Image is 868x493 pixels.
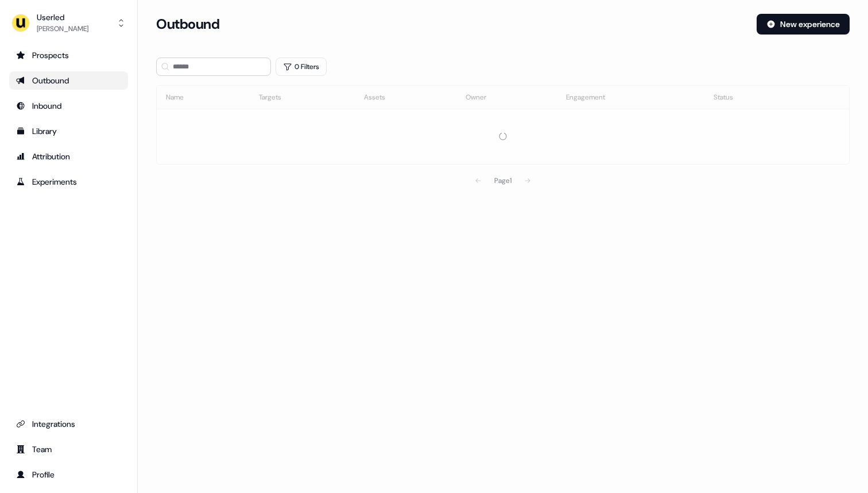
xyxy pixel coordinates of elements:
div: Library [16,125,121,137]
a: Go to team [9,440,128,458]
a: Go to profile [9,465,128,484]
div: [PERSON_NAME] [37,23,88,35]
a: Go to templates [9,122,128,140]
a: Go to attribution [9,147,128,166]
a: Go to outbound experience [9,71,128,90]
a: Go to integrations [9,415,128,433]
div: Experiments [16,176,121,188]
button: Userled[PERSON_NAME] [9,9,128,37]
h3: Outbound [156,16,219,33]
div: Attribution [16,151,121,162]
a: Go to Inbound [9,97,128,115]
div: Userled [37,12,88,23]
button: New experience [757,14,850,35]
div: Inbound [16,100,121,112]
a: Go to prospects [9,46,128,64]
div: Team [16,444,121,455]
div: Profile [16,469,121,480]
div: Outbound [16,75,121,86]
button: 0 Filters [276,58,327,76]
div: Integrations [16,418,121,430]
a: Go to experiments [9,173,128,191]
div: Prospects [16,49,121,61]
